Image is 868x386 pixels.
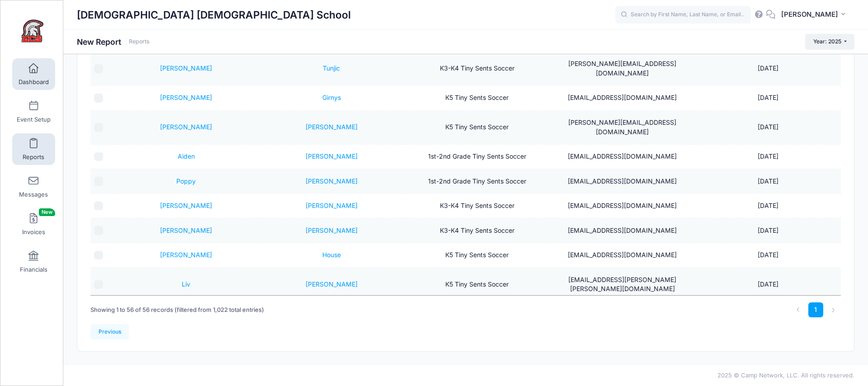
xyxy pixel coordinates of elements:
a: [PERSON_NAME] [306,123,358,131]
td: [DATE] [695,52,841,86]
td: K5 Tiny Sents Soccer [404,111,550,145]
a: Event Setup [12,96,55,127]
input: Search by First Name, Last Name, or Email... [615,6,751,24]
td: [EMAIL_ADDRESS][DOMAIN_NAME] [550,169,695,193]
span: Dashboard [19,78,49,86]
a: Reports [129,38,150,45]
span: Reports [23,153,44,161]
td: K3-K4 Tiny Sents Soccer [404,194,550,218]
td: [EMAIL_ADDRESS][DOMAIN_NAME] [550,243,695,268]
button: Year: 2025 [805,34,854,49]
a: Messages [12,171,55,202]
a: Evangelical Christian School [0,9,64,52]
td: [EMAIL_ADDRESS][DOMAIN_NAME] [550,145,695,169]
td: K5 Tiny Sents Soccer [404,243,550,268]
a: [PERSON_NAME] [160,251,212,259]
a: [PERSON_NAME] [306,202,358,209]
span: Financials [20,266,47,273]
td: [EMAIL_ADDRESS][PERSON_NAME][PERSON_NAME][DOMAIN_NAME] [550,268,695,301]
td: 1st-2nd Grade Tiny Sents Soccer [404,145,550,169]
a: 1 [808,302,823,317]
td: K5 Tiny Sents Soccer [404,268,550,301]
span: [PERSON_NAME] [781,9,838,19]
td: [DATE] [695,145,841,169]
button: [PERSON_NAME] [775,5,854,25]
a: Reports [12,133,55,165]
a: Girnys [322,94,341,101]
a: [PERSON_NAME] [160,64,212,72]
td: [DATE] [695,111,841,145]
span: New [39,208,55,216]
h1: New Report [77,37,150,47]
td: K5 Tiny Sents Soccer [404,86,550,110]
a: Liv [182,280,190,288]
a: Previous [90,324,129,339]
td: [DATE] [695,194,841,218]
td: [EMAIL_ADDRESS][DOMAIN_NAME] [550,218,695,243]
a: [PERSON_NAME] [160,202,212,209]
a: [PERSON_NAME] [160,226,212,234]
td: [DATE] [695,86,841,110]
a: InvoicesNew [12,208,55,240]
a: Aiden [178,152,195,160]
a: [PERSON_NAME] [306,226,358,234]
span: Year: 2025 [813,38,841,45]
td: [DATE] [695,243,841,268]
td: [DATE] [695,268,841,301]
td: K3-K4 Tiny Sents Soccer [404,52,550,86]
span: Messages [19,191,48,198]
img: Evangelical Christian School [15,14,49,48]
td: [EMAIL_ADDRESS][DOMAIN_NAME] [550,194,695,218]
td: K3-K4 Tiny Sents Soccer [404,218,550,243]
td: [DATE] [695,218,841,243]
div: Showing 1 to 56 of 56 records (filtered from 1,022 total entries) [90,300,264,320]
a: House [322,251,341,259]
span: 2025 © Camp Network, LLC. All rights reserved. [717,372,854,379]
a: [PERSON_NAME] [306,280,358,288]
a: Financials [12,246,55,278]
a: Dashboard [12,58,55,90]
td: [PERSON_NAME][EMAIL_ADDRESS][DOMAIN_NAME] [550,52,695,86]
span: Invoices [22,228,45,236]
a: Poppy [176,177,196,185]
a: [PERSON_NAME] [160,94,212,101]
td: [DATE] [695,169,841,193]
td: [EMAIL_ADDRESS][DOMAIN_NAME] [550,86,695,110]
a: [PERSON_NAME] [306,152,358,160]
a: Tunjic [323,64,340,72]
span: Event Setup [17,116,51,123]
h1: [DEMOGRAPHIC_DATA] [DEMOGRAPHIC_DATA] School [77,5,351,25]
a: [PERSON_NAME] [306,177,358,185]
td: 1st-2nd Grade Tiny Sents Soccer [404,169,550,193]
td: [PERSON_NAME][EMAIL_ADDRESS][DOMAIN_NAME] [550,111,695,145]
a: [PERSON_NAME] [160,123,212,131]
